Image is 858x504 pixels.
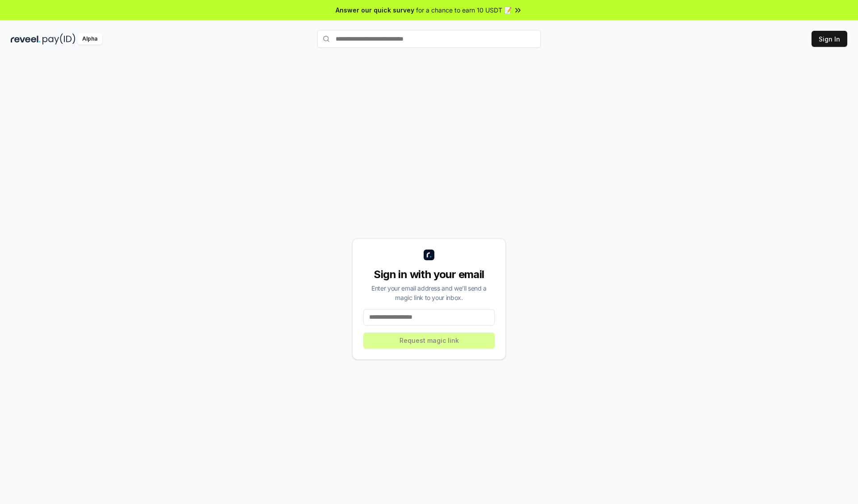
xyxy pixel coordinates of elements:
img: reveel_dark [11,33,41,45]
img: pay_id [42,33,76,45]
button: Sign In [812,31,847,47]
div: Enter your email address and we’ll send a magic link to your inbox. [363,283,495,302]
span: Answer our quick survey [336,5,414,15]
img: logo_small [424,250,434,260]
div: Sign in with your email [363,267,495,282]
div: Alpha [77,33,102,45]
span: for a chance to earn 10 USDT 📝 [416,5,512,15]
